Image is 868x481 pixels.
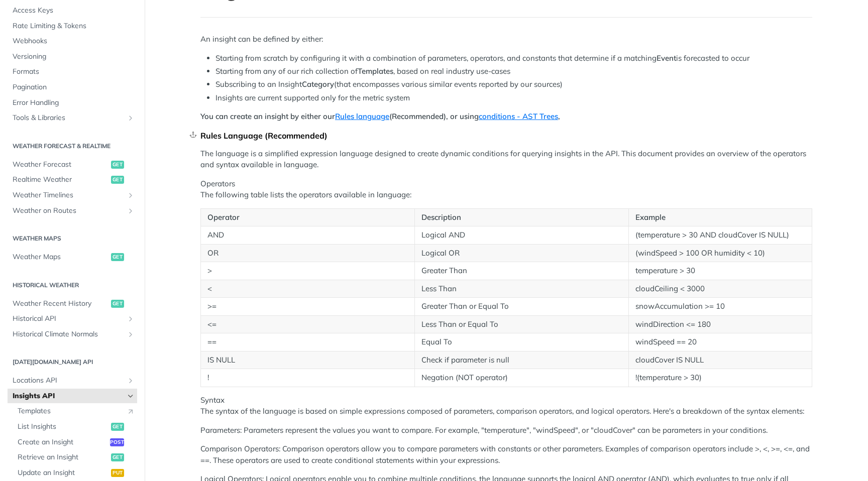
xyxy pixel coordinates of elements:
[414,315,628,333] td: Less Than or Equal To
[8,327,137,342] a: Historical Climate NormalsShow subpages for Historical Climate Normals
[13,206,124,216] span: Weather on Routes
[414,262,628,280] td: Greater Than
[414,333,628,351] td: Equal To
[200,131,812,141] div: Rules Language (Recommended)
[657,53,676,63] strong: Event
[13,299,108,309] span: Weather Recent History
[13,450,137,465] a: Retrieve an Insightget
[215,92,812,104] li: Insights are current supported only for the metric system
[127,191,135,199] button: Show subpages for Weather Timelines
[201,351,415,369] td: IS NULL
[13,314,124,324] span: Historical API
[200,395,812,417] p: Syntax The syntax of the language is based on simple expressions composed of parameters, comparis...
[111,300,124,308] span: get
[628,280,812,298] td: cloudCeiling < 3000
[414,298,628,316] td: Greater Than or Equal To
[8,203,137,218] a: Weather on RoutesShow subpages for Weather on Routes
[200,178,812,201] p: Operators The following table lists the operators available in language:
[335,111,389,121] a: Rules language
[628,369,812,387] td: !(temperature > 30)
[127,407,135,415] i: Link
[8,80,137,95] a: Pagination
[8,234,137,243] h2: Weather Maps
[200,425,812,436] p: Parameters: Parameters represent the values you want to compare. For example, "temperature", "win...
[18,422,108,432] span: List Insights
[200,34,812,45] p: An insight can be defined by either:
[8,311,137,326] a: Historical APIShow subpages for Historical API
[8,142,137,151] h2: Weather Forecast & realtime
[201,208,415,226] th: Operator
[414,208,628,226] th: Description
[414,369,628,387] td: Negation (NOT operator)
[111,161,124,169] span: get
[200,111,560,121] strong: You can create an insight by either our (Recommended), or using ,
[13,21,135,31] span: Rate Limiting & Tokens
[13,113,124,123] span: Tools & Libraries
[8,34,137,49] a: Webhooks
[8,281,137,290] h2: Historical Weather
[201,262,415,280] td: >
[13,67,135,77] span: Formats
[8,64,137,79] a: Formats
[8,357,137,367] h2: [DATE][DOMAIN_NAME] API
[13,160,108,170] span: Weather Forecast
[200,443,812,466] p: Comparison Operators: Comparison operators allow you to compare parameters with constants or othe...
[628,262,812,280] td: temperature > 30
[8,250,137,265] a: Weather Mapsget
[8,188,137,203] a: Weather TimelinesShow subpages for Weather Timelines
[8,3,137,18] a: Access Keys
[628,315,812,333] td: windDirection <= 180
[414,226,628,245] td: Logical AND
[201,280,415,298] td: <
[8,296,137,311] a: Weather Recent Historyget
[13,252,108,262] span: Weather Maps
[13,435,137,450] a: Create an Insightpost
[13,82,135,92] span: Pagination
[18,406,122,416] span: Templates
[18,452,108,462] span: Retrieve an Insight
[628,333,812,351] td: windSpeed == 20
[628,208,812,226] th: Example
[8,110,137,126] a: Tools & LibrariesShow subpages for Tools & Libraries
[13,52,135,62] span: Versioning
[13,6,135,16] span: Access Keys
[13,190,124,200] span: Weather Timelines
[13,98,135,108] span: Error Handling
[201,244,415,262] td: OR
[628,244,812,262] td: (windSpeed > 100 OR humidity < 10)
[13,175,108,185] span: Realtime Weather
[111,453,124,461] span: get
[13,376,124,386] span: Locations API
[8,373,137,388] a: Locations APIShow subpages for Locations API
[127,207,135,215] button: Show subpages for Weather on Routes
[18,437,107,447] span: Create an Insight
[127,377,135,385] button: Show subpages for Locations API
[414,244,628,262] td: Logical OR
[414,351,628,369] td: Check if parameter is null
[628,351,812,369] td: cloudCover IS NULL
[215,53,812,64] li: Starting from scratch by configuring it with a combination of parameters, operators, and constant...
[628,226,812,245] td: (temperature > 30 AND cloudCover IS NULL)
[628,298,812,316] td: snowAccumulation >= 10
[13,419,137,434] a: List Insightsget
[18,468,108,478] span: Update an Insight
[13,465,137,480] a: Update an Insightput
[201,369,415,387] td: !
[479,111,558,121] a: conditions - AST Trees
[111,176,124,184] span: get
[127,392,135,400] button: Hide subpages for Insights API
[201,333,415,351] td: ==
[215,79,812,90] li: Subscribing to an Insight (that encompasses various similar events reported by our sources)
[358,66,393,76] strong: Templates
[127,315,135,323] button: Show subpages for Historical API
[111,253,124,261] span: get
[13,329,124,339] span: Historical Climate Normals
[13,404,137,419] a: TemplatesLink
[8,19,137,34] a: Rate Limiting & Tokens
[8,49,137,64] a: Versioning
[127,330,135,338] button: Show subpages for Historical Climate Normals
[200,148,812,171] p: The language is a simplified expression language designed to create dynamic conditions for queryi...
[302,79,334,89] strong: Category
[13,391,124,401] span: Insights API
[8,157,137,172] a: Weather Forecastget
